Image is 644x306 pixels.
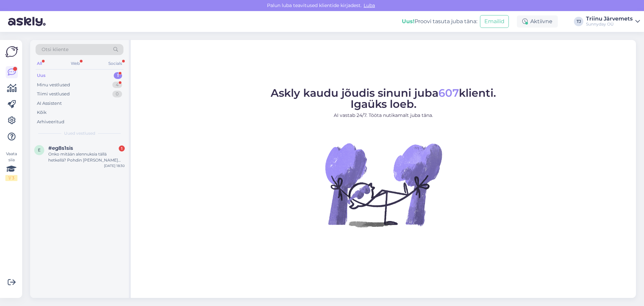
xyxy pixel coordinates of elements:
[402,17,477,26] div: Proovi tasuta juba täna:
[36,59,43,68] div: All
[323,124,444,245] img: No Chat active
[42,46,68,53] span: Otsi kliente
[402,18,415,25] b: Uus!
[48,145,73,151] span: #eg8s1sis
[114,72,122,79] div: 1
[37,119,64,125] div: Arhiveeritud
[271,86,496,111] span: Askly kaudu jõudis sinuni juba klienti. Igaüks loeb.
[480,15,509,28] button: Emailid
[574,17,583,26] div: TJ
[586,16,633,21] div: Triinu Järvemets
[517,15,558,28] div: Aktiivne
[586,21,633,27] div: Sunnyday OÜ
[48,151,125,163] div: Onko mitään alennuksia tällä hetkellä? Pohdin [PERSON_NAME] tekisin tilausta
[5,45,18,58] img: Askly Logo
[5,175,17,181] div: 1 / 3
[104,163,125,168] div: [DATE] 18:30
[5,151,17,181] div: Vaata siia
[586,16,640,27] a: Triinu JärvemetsSunnyday OÜ
[64,130,95,136] span: Uued vestlused
[37,100,62,107] div: AI Assistent
[37,72,46,79] div: Uus
[107,59,123,68] div: Socials
[38,147,41,152] span: e
[37,82,70,88] div: Minu vestlused
[119,145,125,151] div: 1
[37,91,70,97] div: Tiimi vestlused
[112,91,122,97] div: 0
[69,59,81,68] div: Web
[112,82,122,88] div: 4
[271,112,496,119] p: AI vastab 24/7. Tööta nutikamalt juba täna.
[362,2,377,8] span: Luba
[37,109,47,116] div: Kõik
[438,86,459,99] span: 607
